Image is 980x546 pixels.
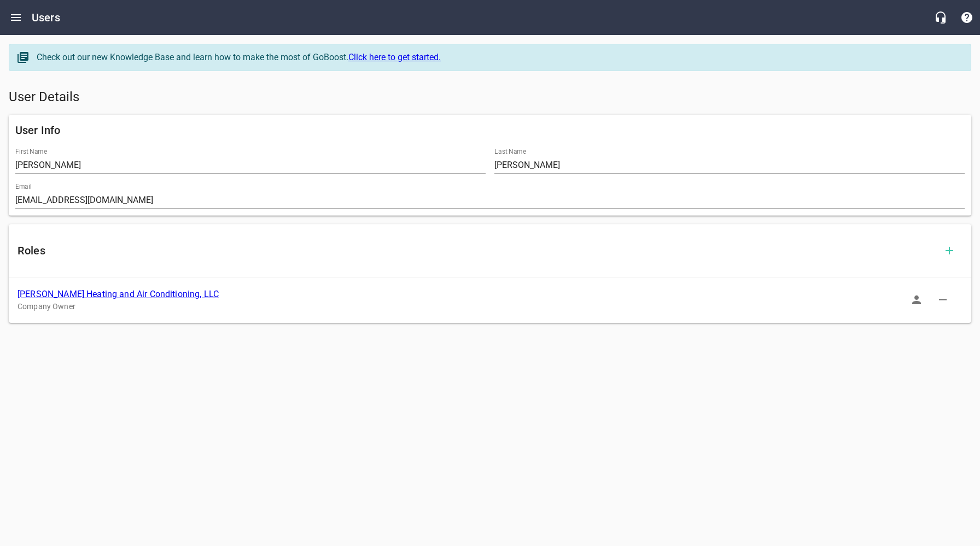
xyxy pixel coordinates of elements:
label: Email [15,183,32,190]
a: [PERSON_NAME] Heating and Air Conditioning, LLC [17,289,219,299]
label: Last Name [494,148,526,155]
h6: Roles [17,242,936,259]
label: First Name [15,148,47,155]
h5: User Details [9,89,971,106]
h6: User Info [15,121,965,139]
h6: Users [32,9,60,26]
button: Add Role [936,237,962,264]
button: Open drawer [3,4,29,31]
button: Sign In as Role [903,287,930,313]
a: Click here to get started. [348,52,441,62]
div: Check out our new Knowledge Base and learn how to make the most of GoBoost. [37,51,960,64]
p: Company Owner [17,301,945,312]
button: Live Chat [927,4,954,31]
button: Delete Role [930,287,956,313]
button: Support Portal [954,4,980,31]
